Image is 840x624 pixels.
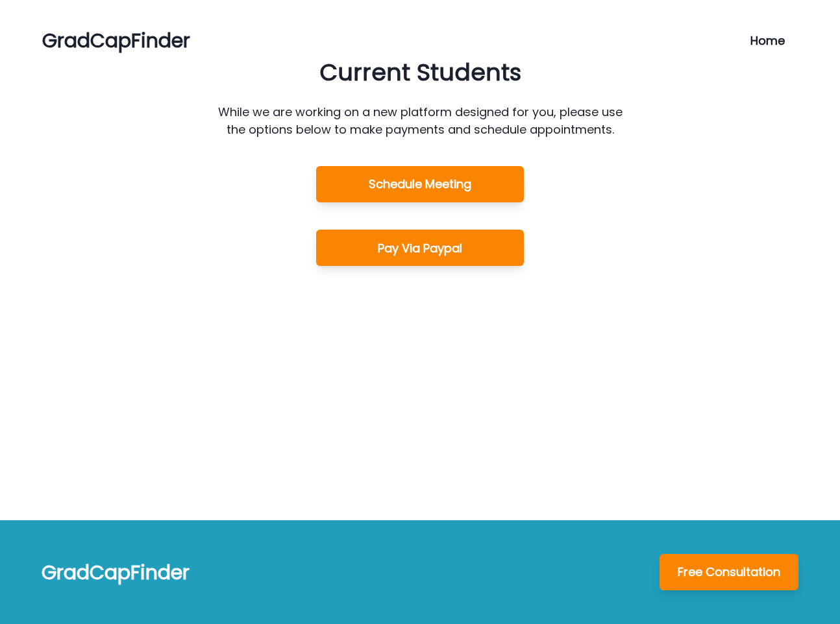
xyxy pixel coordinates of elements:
[319,55,521,90] p: Current Students
[42,27,190,54] a: GradCapFinder
[316,230,524,266] button: Pay Via Paypal
[750,32,798,49] a: Home
[42,558,190,587] p: GradCapFinder
[660,554,798,590] button: Free Consultation
[210,103,630,138] p: While we are working on a new platform designed for you, please use the options below to make pay...
[316,166,524,202] button: Schedule Meeting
